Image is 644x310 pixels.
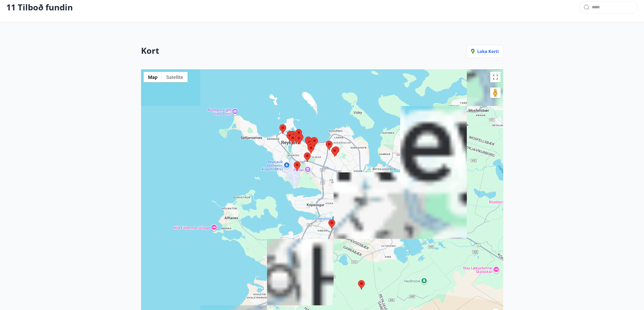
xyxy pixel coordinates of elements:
[490,87,501,98] button: Drag Pegman onto the map to open Street View
[467,45,503,58] button: Loka korti
[471,49,499,54] p: Loka korti
[141,45,159,58] h2: Kort
[490,72,501,82] button: Toggle fullscreen view
[162,72,188,82] button: Show satellite imagery
[6,2,73,13] p: 11 Tilboð fundin
[144,72,162,82] button: Show street map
